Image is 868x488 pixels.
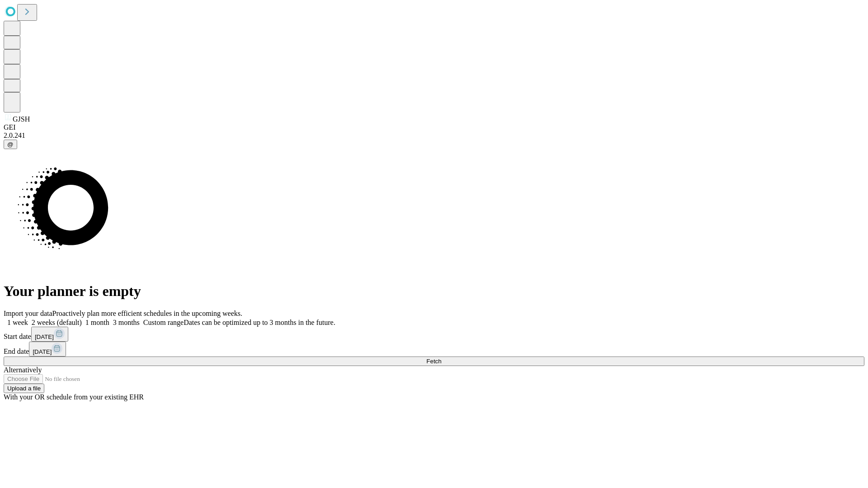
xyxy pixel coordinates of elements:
h1: Your planner is empty [4,283,864,300]
div: GEI [4,123,864,131]
button: [DATE] [31,327,68,342]
span: 3 months [113,319,140,326]
span: Import your data [4,310,52,317]
span: [DATE] [33,348,52,355]
span: With your OR schedule from your existing EHR [4,393,144,401]
button: Fetch [4,357,864,366]
div: Start date [4,327,864,342]
span: Proactively plan more efficient schedules in the upcoming weeks. [52,310,242,317]
span: Alternatively [4,366,42,374]
button: Upload a file [4,384,44,393]
span: Dates can be optimized up to 3 months in the future. [184,319,335,326]
span: 1 month [85,319,109,326]
div: End date [4,342,864,357]
span: Custom range [143,319,184,326]
span: [DATE] [35,333,54,340]
span: 1 week [7,319,28,326]
span: @ [7,141,14,148]
span: 2 weeks (default) [32,319,82,326]
span: Fetch [426,358,441,365]
button: @ [4,140,17,149]
button: [DATE] [29,342,66,357]
span: GJSH [13,115,30,123]
div: 2.0.241 [4,131,864,140]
